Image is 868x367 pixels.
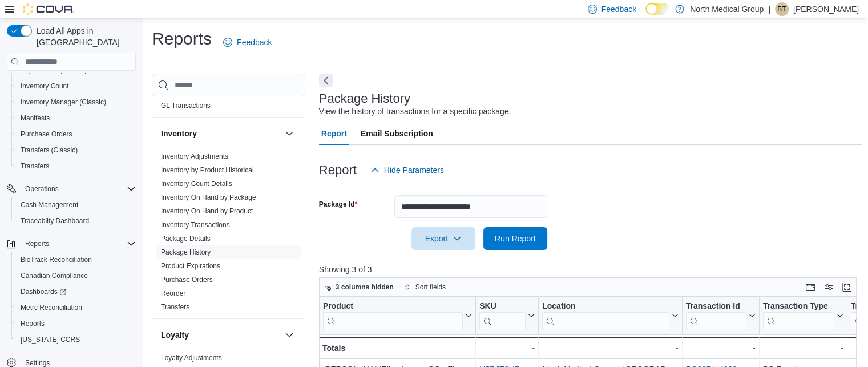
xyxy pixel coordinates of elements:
span: Inventory On Hand by Package [161,193,256,202]
button: Loyalty [282,328,296,342]
button: Reports [11,316,140,332]
div: - [685,341,755,355]
span: Transfers (Classic) [16,143,136,157]
span: GL Transactions [161,101,211,110]
button: Transfers (Classic) [11,142,140,158]
button: Inventory Manager (Classic) [11,94,140,110]
button: Metrc Reconciliation [11,300,140,316]
button: BioTrack Reconciliation [11,252,140,268]
a: Inventory On Hand by Product [161,207,253,215]
span: Report [321,122,347,145]
div: Inventory [152,150,305,318]
span: Inventory Count [21,82,69,91]
span: Loyalty Adjustments [161,353,222,362]
span: Dashboards [16,285,136,299]
span: Metrc Reconciliation [21,303,82,312]
span: Transfers [161,303,189,312]
button: Inventory [282,127,296,140]
button: Transfers [11,158,140,174]
button: Run Report [483,227,547,250]
span: Cash Management [21,200,78,209]
button: [US_STATE] CCRS [11,332,140,348]
button: Product [323,301,472,330]
div: Transaction Type [762,301,834,330]
label: Package Id [319,200,357,209]
h3: Report [319,163,357,177]
span: Feedback [601,3,636,15]
span: BT [777,2,786,16]
span: Canadian Compliance [21,271,88,280]
a: Transfers [16,159,54,173]
button: Sort fields [399,280,450,294]
a: Purchase Orders [16,127,77,141]
button: Cash Management [11,197,140,213]
input: Dark Mode [645,3,669,15]
p: | [768,2,770,16]
img: Cova [23,3,74,15]
a: Transfers [161,303,189,311]
a: Reorder [161,289,185,297]
div: SKU URL [479,301,526,330]
span: Washington CCRS [16,333,136,346]
span: Reports [21,237,136,251]
button: Next [319,74,333,87]
a: Manifests [16,111,54,125]
button: Hide Parameters [366,159,449,182]
div: Finance [152,85,305,117]
div: Product [323,301,463,330]
button: Keyboard shortcuts [804,280,817,294]
button: Traceabilty Dashboard [11,213,140,229]
span: Metrc Reconciliation [16,301,136,314]
span: Inventory Count Details [161,179,232,188]
span: Inventory Transactions [161,220,230,229]
a: BioTrack Reconciliation [16,253,96,267]
a: Traceabilty Dashboard [16,214,94,228]
span: Transfers [16,159,136,173]
span: Export [418,227,469,250]
span: Transfers (Classic) [21,146,78,155]
button: Canadian Compliance [11,268,140,284]
span: Package Details [161,234,211,243]
span: Dashboards [21,287,66,296]
span: Reports [16,317,136,330]
a: Package History [161,248,211,256]
button: Purchase Orders [11,126,140,142]
span: Reports [21,319,45,328]
a: Transfers (Classic) [16,143,82,157]
a: Inventory by Product Historical [161,166,254,174]
span: Traceabilty Dashboard [21,216,89,225]
h3: Loyalty [161,329,189,341]
span: BioTrack Reconciliation [16,253,136,267]
span: Purchase Orders [21,130,72,139]
a: Inventory Manager (Classic) [16,95,111,109]
div: Location [542,301,669,312]
h3: Inventory [161,128,197,139]
span: Traceabilty Dashboard [16,214,136,228]
span: Feedback [237,37,272,48]
div: - [542,341,679,355]
span: Manifests [16,111,136,125]
button: 3 columns hidden [320,280,398,294]
span: Package History [161,248,211,257]
button: Inventory [161,128,280,139]
button: SKU [479,301,535,330]
div: Transaction Id [685,301,746,312]
a: Product Expirations [161,262,220,270]
a: Inventory Adjustments [161,152,228,160]
button: Transaction Id [685,301,755,330]
span: Load All Apps in [GEOGRAPHIC_DATA] [32,25,136,48]
span: Email Subscription [361,122,433,145]
p: Showing 3 of 3 [319,264,862,275]
span: 3 columns hidden [336,283,394,292]
div: Brittani Tebeau [775,2,789,16]
span: Sort fields [415,283,446,292]
span: Hide Parameters [384,164,444,176]
a: Dashboards [16,285,71,299]
a: GL Transactions [161,102,211,110]
span: Purchase Orders [161,275,213,284]
span: Inventory Manager (Classic) [21,98,106,107]
span: Inventory by Product Historical [161,166,254,175]
span: Reorder [161,289,185,298]
button: Manifests [11,110,140,126]
a: Inventory On Hand by Package [161,193,256,201]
